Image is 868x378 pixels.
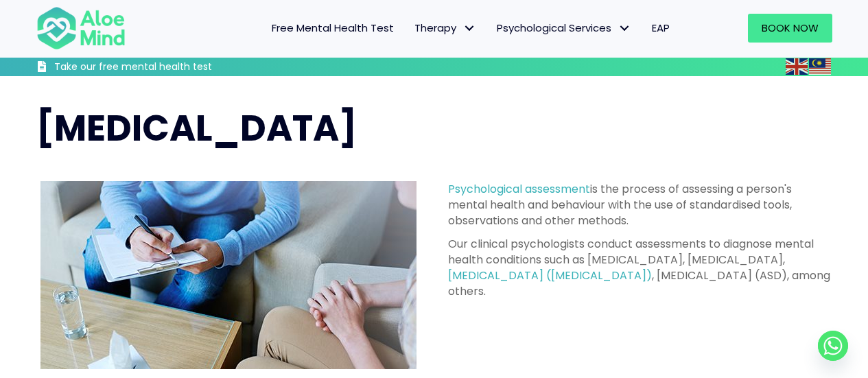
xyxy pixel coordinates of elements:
[642,14,680,43] a: EAP
[448,181,590,197] a: Psychological assessment
[762,21,819,35] span: Book Now
[261,14,404,43] a: Free Mental Health Test
[448,268,652,283] a: [MEDICAL_DATA] ([MEDICAL_DATA])
[36,60,285,76] a: Take our free mental health test
[143,14,680,43] nav: Menu
[40,181,417,369] img: psychological assessment
[786,58,808,75] img: en
[652,21,670,35] span: EAP
[497,21,631,35] span: Psychological Services
[460,19,480,38] span: Therapy: submenu
[36,103,357,153] span: [MEDICAL_DATA]
[404,14,486,43] a: TherapyTherapy: submenu
[448,236,832,300] p: Our clinical psychologists conduct assessments to diagnose mental health conditions such as [MEDI...
[54,60,285,74] h3: Take our free mental health test
[36,5,126,51] img: Aloe mind Logo
[748,14,832,43] a: Book Now
[486,14,642,43] a: Psychological ServicesPsychological Services: submenu
[448,181,832,229] p: is the process of assessing a person's mental health and behaviour with the use of standardised t...
[818,331,848,361] a: Whatsapp
[272,21,394,35] span: Free Mental Health Test
[809,58,832,74] a: Malay
[615,19,635,38] span: Psychological Services: submenu
[809,58,831,75] img: ms
[786,58,809,74] a: English
[414,21,476,35] span: Therapy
